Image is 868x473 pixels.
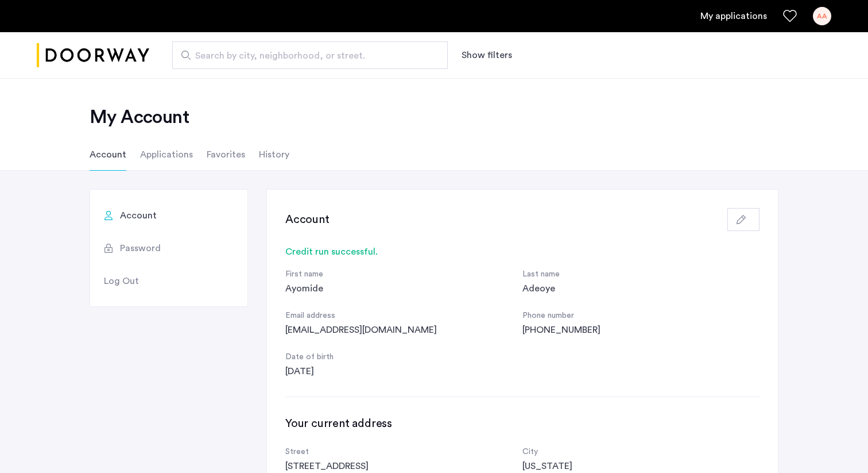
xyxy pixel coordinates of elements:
a: Favorites [783,9,797,23]
div: Email address [285,309,522,323]
h2: My Account [90,106,778,129]
li: Favorites [207,139,245,171]
div: AA [813,7,831,25]
div: Adeoye [522,282,759,295]
div: Date of birth [285,351,522,364]
a: Cazamio logo [37,34,149,77]
h3: Account [285,211,330,228]
h3: Your current address [285,416,759,432]
input: Apartment Search [172,41,448,69]
div: Ayomide [285,282,522,295]
div: Phone number [522,309,759,323]
span: Search by city, neighborhood, or street. [195,49,416,63]
div: [DATE] [285,364,522,378]
div: [STREET_ADDRESS] [285,459,522,473]
li: Applications [140,139,193,171]
li: Account [90,139,126,171]
div: [PHONE_NUMBER] [522,323,759,337]
li: History [259,139,289,171]
img: logo [37,34,149,77]
a: My application [700,9,767,23]
div: Street [285,445,522,459]
button: Show or hide filters [462,48,512,62]
div: Last name [522,268,759,282]
div: [US_STATE] [522,459,759,473]
div: [EMAIL_ADDRESS][DOMAIN_NAME] [285,323,522,337]
span: Log Out [104,274,139,288]
div: City [522,445,759,459]
span: Password [120,241,161,255]
div: Credit run successful. [285,245,759,259]
div: First name [285,268,522,282]
iframe: chat widget [820,427,857,462]
button: button [727,208,759,231]
span: Account [120,209,157,222]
